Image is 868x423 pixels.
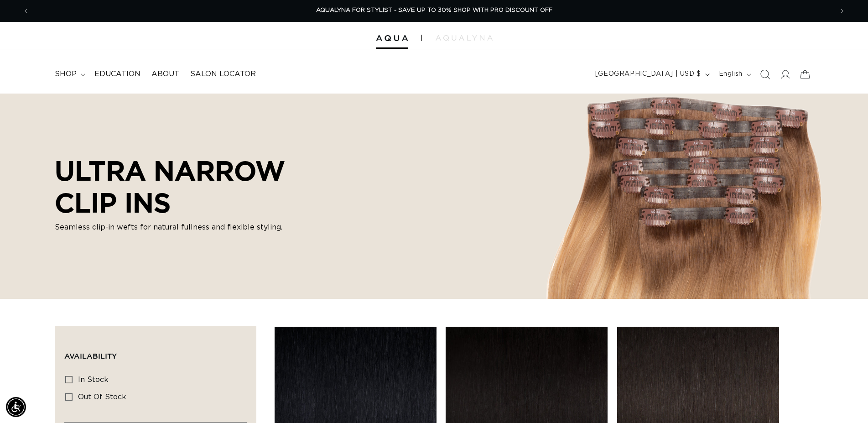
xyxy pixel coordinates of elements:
[185,64,261,84] a: Salon Locator
[6,397,26,417] div: Accessibility Menu
[89,64,146,84] a: Education
[55,69,77,79] span: shop
[151,69,179,79] span: About
[316,7,552,13] span: AQUALYNA FOR STYLIST - SAVE UP TO 30% SHOP WITH PRO DISCOUNT OFF
[49,64,89,84] summary: shop
[78,393,126,401] span: Out of stock
[94,69,140,79] span: Education
[832,2,852,20] button: Next announcement
[190,69,256,79] span: Salon Locator
[713,66,755,83] button: English
[64,352,117,360] span: Availability
[55,222,351,233] p: Seamless clip-in wefts for natural fullness and flexible styling.
[755,64,775,84] summary: Search
[436,35,493,41] img: aqualyna.com
[55,155,351,218] h2: ULTRA NARROW CLIP INS
[719,69,743,79] span: English
[590,66,713,83] button: [GEOGRAPHIC_DATA] | USD $
[146,64,185,84] a: About
[595,69,701,79] span: [GEOGRAPHIC_DATA] | USD $
[376,35,408,42] img: Aqua Hair Extensions
[16,2,36,20] button: Previous announcement
[78,376,109,383] span: In stock
[64,336,247,369] summary: Availability (0 selected)
[822,379,868,423] iframe: Chat Widget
